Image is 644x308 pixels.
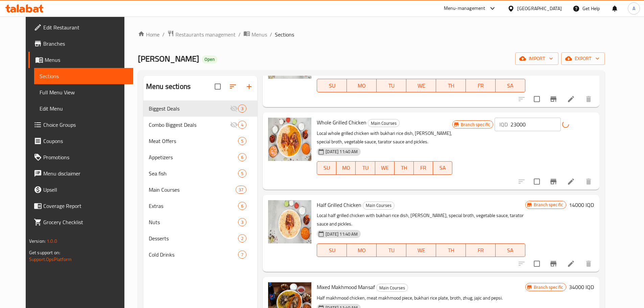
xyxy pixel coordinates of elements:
[167,30,236,39] a: Restaurants management
[202,56,217,62] span: Open
[350,81,374,91] span: MO
[569,200,594,210] h6: 14000 IQD
[439,81,463,91] span: TH
[320,163,334,173] span: SU
[238,202,246,210] div: items
[28,198,133,214] a: Coverage Report
[515,52,558,65] button: import
[40,72,128,80] span: Sections
[498,245,523,255] span: SA
[368,119,399,127] span: Main Courses
[252,30,267,39] span: Menus
[238,235,246,242] span: 2
[45,56,128,64] span: Menus
[375,161,395,175] button: WE
[376,284,408,292] div: Main Courses
[567,177,575,186] a: Edit menu item
[377,243,406,257] button: TU
[270,30,272,39] li: /
[43,40,128,48] span: Branches
[358,163,372,173] span: TU
[143,117,257,133] div: Combo Biggest Deals4
[28,35,133,52] a: Branches
[433,161,452,175] button: SA
[28,214,133,230] a: Grocery Checklist
[368,119,400,127] div: Main Courses
[29,237,46,245] span: Version:
[320,81,344,91] span: SU
[317,161,336,175] button: SU
[225,78,241,95] span: Sort sections
[149,251,238,259] span: Cold Drinks
[202,55,217,64] div: Open
[149,104,230,113] span: Biggest Deals
[211,79,225,94] span: Select all sections
[317,129,452,146] p: Local whole grilled chicken with bukhari rice dish, [PERSON_NAME], special broth, vegetable sauce...
[580,173,597,190] button: delete
[149,153,238,161] span: Appetizers
[521,54,553,63] span: import
[238,30,241,39] li: /
[230,104,238,113] svg: Inactive section
[143,149,257,165] div: Appetizers6
[414,161,433,175] button: FR
[43,23,128,31] span: Edit Restaurant
[230,121,238,129] svg: Inactive section
[496,243,525,257] button: SA
[377,79,406,92] button: TU
[580,91,597,107] button: delete
[510,118,561,131] input: Please enter price
[378,163,392,173] span: WE
[379,81,404,91] span: TU
[317,243,347,257] button: SU
[339,163,353,173] span: MO
[28,117,133,133] a: Choice Groups
[347,243,377,257] button: MO
[28,19,133,35] a: Edit Restaurant
[149,169,238,177] span: Sea fish
[363,202,395,210] div: Main Courses
[143,100,257,117] div: Biggest Deals3
[238,203,246,209] span: 6
[469,245,493,255] span: FR
[143,198,257,214] div: Extras6
[496,79,525,92] button: SA
[149,121,230,129] div: Combo Biggest Deals
[317,211,525,228] p: Local half grilled chicken with bukhari rice dish, [PERSON_NAME], special broth, vegetable sauce,...
[561,52,605,65] button: export
[436,243,466,257] button: TH
[409,245,433,255] span: WE
[238,251,246,259] div: items
[149,202,238,210] div: Extras
[323,231,360,237] span: [DATE] 11:40 AM
[530,174,544,189] span: Select to update
[238,219,246,226] span: 3
[409,81,433,91] span: WE
[580,256,597,272] button: delete
[499,120,508,128] p: IQD
[323,148,360,155] span: [DATE] 11:40 AM
[143,230,257,246] div: Desserts2
[567,260,575,268] a: Edit menu item
[336,161,356,175] button: MO
[458,121,493,128] span: Branch specific
[275,30,294,39] span: Sections
[241,78,257,95] button: Add section
[28,165,133,182] a: Menu disclaimer
[149,186,236,194] span: Main Courses
[43,169,128,177] span: Menu disclaimer
[43,186,128,194] span: Upsell
[531,202,566,208] span: Branch specific
[238,218,246,226] div: items
[545,173,562,190] button: Branch-specific-item
[317,200,361,210] span: Half Grilled Chicken
[149,234,238,242] span: Desserts
[238,105,246,112] span: 3
[149,137,238,145] div: Meat Offers
[317,282,375,292] span: Mixed Makhmood Mansaf
[567,95,575,103] a: Edit menu item
[633,5,635,12] span: A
